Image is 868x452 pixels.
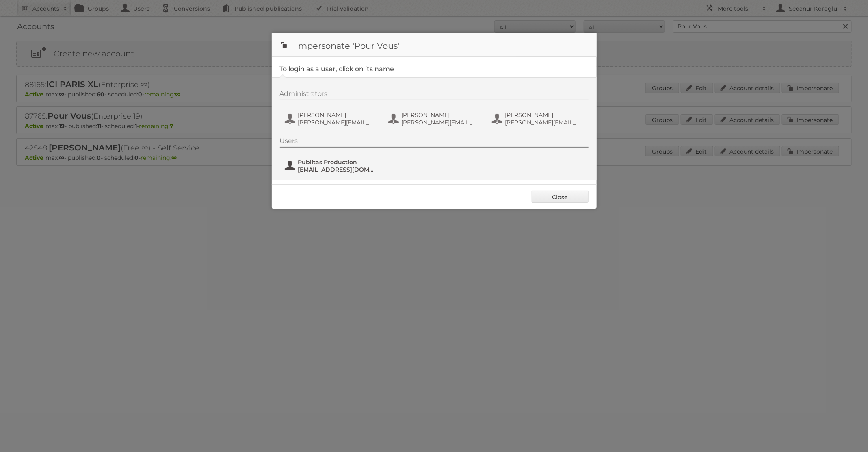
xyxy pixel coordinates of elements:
[272,33,597,57] h1: Impersonate 'Pour Vous'
[298,119,377,126] span: [PERSON_NAME][EMAIL_ADDRESS][DOMAIN_NAME]
[284,111,379,127] button: [PERSON_NAME] [PERSON_NAME][EMAIL_ADDRESS][DOMAIN_NAME]
[280,65,394,73] legend: To login as a user, click on its name
[505,119,584,126] span: [PERSON_NAME][EMAIL_ADDRESS][DOMAIN_NAME]
[298,166,377,173] span: [EMAIL_ADDRESS][DOMAIN_NAME]
[387,111,483,127] button: [PERSON_NAME] [PERSON_NAME][EMAIL_ADDRESS][DOMAIN_NAME]
[298,111,377,119] span: [PERSON_NAME]
[402,119,481,126] span: [PERSON_NAME][EMAIL_ADDRESS][DOMAIN_NAME]
[280,90,589,100] div: Administrators
[505,111,584,119] span: [PERSON_NAME]
[298,159,377,166] span: Publitas Production
[532,191,589,203] a: Close
[284,158,379,174] button: Publitas Production [EMAIL_ADDRESS][DOMAIN_NAME]
[280,137,589,148] div: Users
[402,111,481,119] span: [PERSON_NAME]
[491,111,587,127] button: [PERSON_NAME] [PERSON_NAME][EMAIL_ADDRESS][DOMAIN_NAME]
